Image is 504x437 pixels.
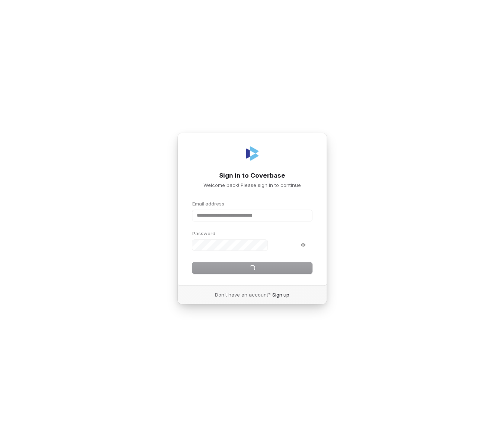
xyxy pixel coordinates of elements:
[215,291,271,298] span: Don’t have an account?
[192,182,312,188] p: Welcome back! Please sign in to continue
[192,171,312,180] h1: Sign in to Coverbase
[272,291,289,298] a: Sign up
[296,240,311,249] button: Show password
[243,145,261,162] img: Coverbase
